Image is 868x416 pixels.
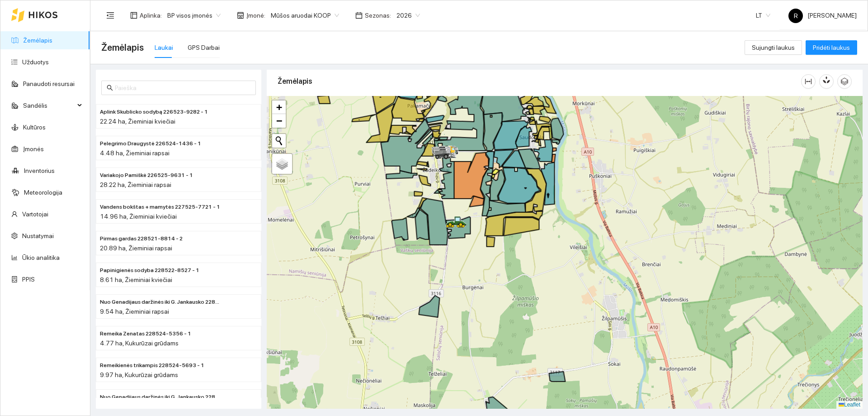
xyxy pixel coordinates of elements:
a: Užduotys [22,58,49,66]
span: Pridėti laukus [813,43,850,53]
span: 28.22 ha, Žieminiai rapsai [100,181,171,188]
span: 22.24 ha, Žieminiai kviečiai [100,118,175,125]
span: column-width [802,78,815,85]
span: − [276,115,282,126]
span: calendar [355,12,363,19]
span: R [794,9,798,23]
span: Nuo Genadijaus daržinės iki G. Jankausko 228522-8527 - 2 [100,298,221,306]
span: Nuo Genadijaus daržinės iki G. Jankausko 228522-8527 - 4 [100,393,221,402]
button: Pridėti laukus [806,40,857,55]
a: Kultūros [23,124,46,131]
span: 8.61 ha, Žieminiai kviečiai [100,276,172,283]
a: Vartotojai [22,210,48,218]
span: 20.89 ha, Žieminiai rapsai [100,244,172,252]
button: menu-fold [101,6,119,24]
span: Sandėlis [23,96,75,115]
button: column-width [801,74,816,89]
a: Žemėlapis [23,37,52,44]
span: Įmonė : [246,10,265,20]
button: Sujungti laukus [745,40,802,55]
span: Remeikienės trikampis 228524-5693 - 1 [100,361,204,370]
span: Aplinka : [140,10,162,20]
a: Leaflet [839,402,860,408]
span: menu-fold [106,11,114,19]
span: Mūšos aruodai KOOP [271,9,339,22]
a: Nustatymai [22,232,54,239]
span: layout [130,12,137,19]
span: BP visos įmonės [167,9,221,22]
span: [PERSON_NAME] [788,12,857,19]
span: Vandens bokštas + mamytės 227525-7721 - 1 [100,203,220,211]
button: Initiate a new search [272,134,286,148]
a: Sujungti laukus [745,44,802,51]
span: shop [237,12,244,19]
span: Sujungti laukus [752,43,795,53]
div: Žemėlapis [278,68,801,94]
a: Inventorius [24,167,55,174]
a: Ūkio analitika [22,254,60,261]
span: Pirmas gardas 228521-8814 - 2 [100,234,183,243]
span: 9.54 ha, Žieminiai rapsai [100,308,169,315]
span: 4.77 ha, Kukurūzai grūdams [100,339,179,347]
a: Layers [272,154,292,174]
span: Aplink Skublicko sodybą 226523-9282 - 1 [100,108,208,116]
span: search [107,85,113,91]
span: 2026 [396,9,420,22]
a: Zoom out [272,114,286,128]
span: + [276,101,282,113]
span: 9.97 ha, Kukurūzai grūdams [100,371,178,378]
span: Papinigienės sodyba 228522-8527 - 1 [100,266,199,275]
a: Pridėti laukus [806,44,857,51]
a: Įmonės [23,145,44,153]
span: Sezonas : [365,10,391,20]
span: 14.96 ha, Žieminiai kviečiai [100,213,177,220]
a: Meteorologija [24,189,62,196]
span: LT [756,9,770,22]
a: Panaudoti resursai [23,80,75,87]
span: Žemėlapis [101,40,144,55]
a: Zoom in [272,100,286,114]
span: Variakojo Pamiškė 226525-9631 - 1 [100,171,193,180]
input: Paieška [115,83,250,93]
a: PPIS [22,276,35,283]
div: Laukai [155,43,173,53]
span: Pelegrimo Draugystė 226524-1436 - 1 [100,139,201,148]
span: Remeika Zenatas 228524-5356 - 1 [100,330,191,338]
div: GPS Darbai [188,43,220,53]
span: 4.48 ha, Žieminiai rapsai [100,149,170,157]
